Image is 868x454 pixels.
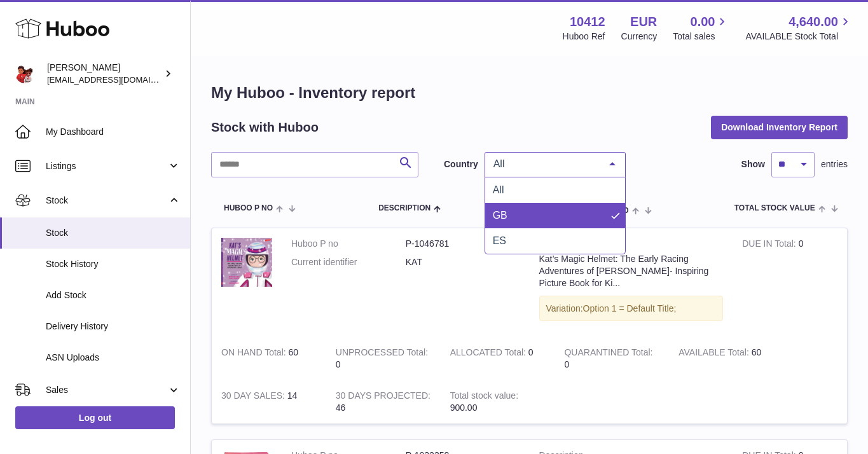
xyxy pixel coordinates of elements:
[741,158,765,170] label: Show
[564,359,569,369] span: 0
[673,31,729,43] span: Total sales
[15,406,175,429] a: Log out
[564,347,652,361] strong: QUARANTINED Total
[570,13,605,31] strong: 10412
[291,238,406,250] dt: Huboo P no
[789,13,838,31] span: 4,640.00
[406,238,520,250] dd: P-1046781
[46,160,167,172] span: Listings
[450,390,518,404] strong: Total stock value
[221,238,272,287] img: product image
[821,158,848,170] span: entries
[679,347,751,361] strong: AVAILABLE Total
[673,13,729,43] a: 0.00 Total sales
[336,390,431,404] strong: 30 DAYS PROJECTED
[46,289,181,301] span: Add Stock
[733,228,847,337] td: 0
[221,347,289,361] strong: ON HAND Total
[441,337,555,380] td: 0
[46,352,181,364] span: ASN Uploads
[211,119,319,136] h2: Stock with Huboo
[745,31,853,43] span: AVAILABLE Stock Total
[47,62,162,86] div: [PERSON_NAME]
[212,380,326,423] td: 14
[563,31,605,43] div: Huboo Ref
[46,384,167,396] span: Sales
[224,204,273,212] span: Huboo P no
[211,83,848,103] h1: My Huboo - Inventory report
[326,337,441,380] td: 0
[378,204,431,212] span: Description
[539,296,724,322] div: Variation:
[583,303,677,313] span: Option 1 = Default Title;
[691,13,715,31] span: 0.00
[669,337,783,380] td: 60
[46,227,181,239] span: Stock
[406,256,520,268] dd: KAT
[46,126,181,138] span: My Dashboard
[46,258,181,270] span: Stock History
[711,116,848,139] button: Download Inventory Report
[450,402,478,413] span: 900.00
[621,31,658,43] div: Currency
[493,184,504,195] span: All
[630,13,657,31] strong: EUR
[539,253,724,289] div: Kat’s Magic Helmet: The Early Racing Adventures of [PERSON_NAME]- Inspiring Picture Book for Ki...
[742,238,798,252] strong: DUE IN Total
[291,256,406,268] dt: Current identifier
[745,13,853,43] a: 4,640.00 AVAILABLE Stock Total
[539,238,724,253] strong: Description
[221,390,287,404] strong: 30 DAY SALES
[15,64,34,83] img: hello@redracerbooks.com
[444,158,478,170] label: Country
[490,158,600,170] span: All
[47,74,187,85] span: [EMAIL_ADDRESS][DOMAIN_NAME]
[336,347,428,361] strong: UNPROCESSED Total
[734,204,815,212] span: Total stock value
[493,235,506,246] span: ES
[493,210,507,221] span: GB
[326,380,441,423] td: 46
[212,337,326,380] td: 60
[46,320,181,333] span: Delivery History
[46,195,167,207] span: Stock
[450,347,528,361] strong: ALLOCATED Total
